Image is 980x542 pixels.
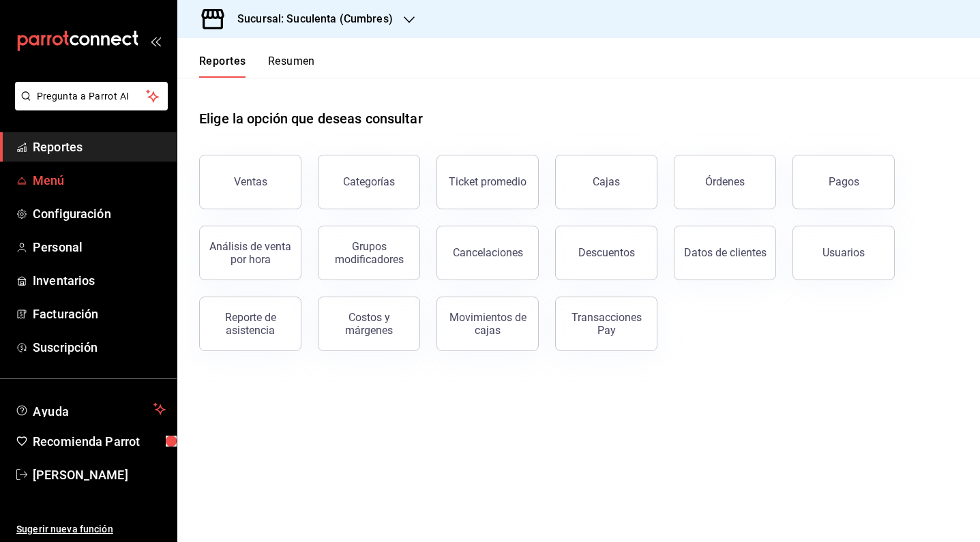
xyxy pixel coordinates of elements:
span: Personal [33,238,166,256]
button: Transacciones Pay [555,297,657,351]
span: Inventarios [33,271,166,290]
button: Resumen [268,55,315,78]
button: Pregunta a Parrot AI [15,82,168,110]
span: [PERSON_NAME] [33,466,166,484]
button: Usuarios [792,226,895,280]
span: Recomienda Parrot [33,432,166,451]
h1: Elige la opción que deseas consultar [199,108,423,129]
div: Órdenes [705,175,745,188]
button: Movimientos de cajas [436,297,539,351]
button: Costos y márgenes [318,297,420,351]
button: Reporte de asistencia [199,297,301,351]
div: Ventas [234,175,267,188]
span: Configuración [33,205,166,223]
div: Análisis de venta por hora [208,240,293,266]
button: Ventas [199,155,301,209]
div: Cajas [593,174,621,190]
span: Pregunta a Parrot AI [37,89,147,104]
div: Movimientos de cajas [445,311,530,337]
div: Ticket promedio [449,175,526,188]
div: Datos de clientes [684,246,767,259]
span: Sugerir nueva función [16,522,166,537]
button: Reportes [199,55,246,78]
button: Datos de clientes [674,226,776,280]
a: Pregunta a Parrot AI [10,99,168,113]
div: navigation tabs [199,55,315,78]
div: Grupos modificadores [327,240,411,266]
div: Reporte de asistencia [208,311,293,337]
div: Pagos [829,175,859,188]
button: Cancelaciones [436,226,539,280]
button: Descuentos [555,226,657,280]
button: Grupos modificadores [318,226,420,280]
div: Usuarios [822,246,865,259]
div: Costos y márgenes [327,311,411,337]
div: Descuentos [578,246,635,259]
button: Ticket promedio [436,155,539,209]
button: Categorías [318,155,420,209]
button: Órdenes [674,155,776,209]
div: Cancelaciones [453,246,523,259]
button: Análisis de venta por hora [199,226,301,280]
span: Suscripción [33,338,166,357]
h3: Sucursal: Suculenta (Cumbres) [226,11,393,27]
a: Cajas [555,155,657,209]
button: Pagos [792,155,895,209]
span: Ayuda [33,401,148,417]
button: open_drawer_menu [150,35,161,46]
span: Reportes [33,138,166,156]
span: Menú [33,171,166,190]
span: Facturación [33,305,166,323]
div: Categorías [343,175,395,188]
div: Transacciones Pay [564,311,649,337]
